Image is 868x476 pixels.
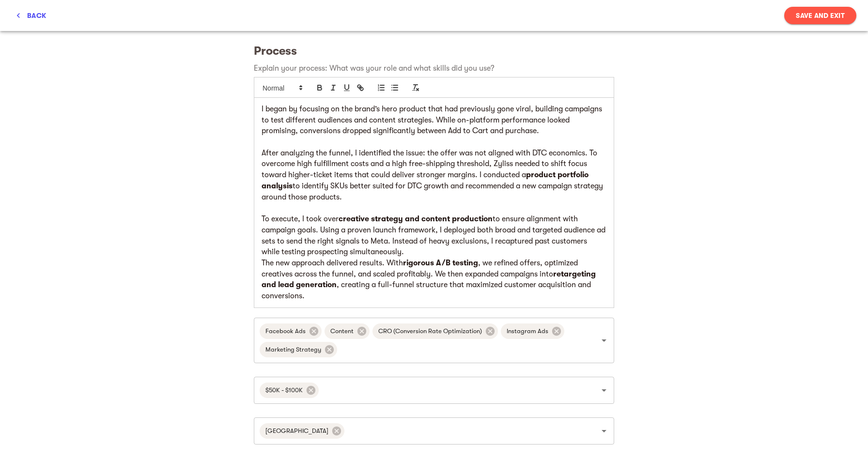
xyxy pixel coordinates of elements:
button: Open [597,384,611,397]
span: Facebook Ads [260,326,311,336]
p: Explain your process: What was your role and what skills did you use? [254,62,614,74]
button: Open [597,334,611,347]
span: CRO (Conversion Rate Optimization) [372,326,488,336]
iframe: Chat Widget [694,364,868,476]
div: Facebook Ads [260,323,322,339]
p: After analyzing the funnel, I identified the issue: the offer was not aligned with DTC economics.... [262,148,606,203]
div: Marketing Strategy [260,342,337,357]
span: Instagram Ads [501,326,554,336]
span: Save and Exit [796,10,845,21]
button: Open [597,424,611,438]
div: Instagram Ads [501,323,564,339]
div: Content [325,323,370,339]
div: $50K - $100K [260,383,319,398]
div: [GEOGRAPHIC_DATA] [260,423,344,439]
strong: creative strategy and content production [339,215,493,223]
span: Content [325,326,359,336]
h5: Process [254,43,614,59]
strong: product portfolio analysis [262,170,590,190]
strong: rigorous A/B testing [403,259,478,267]
span: [GEOGRAPHIC_DATA] [260,426,334,435]
button: Save and Exit [784,7,856,24]
p: I began by focusing on the brand’s hero product that had previously gone viral, building campaign... [262,104,606,137]
span: Marketing Strategy [260,345,327,354]
p: To execute, I took over to ensure alignment with campaign goals. Using a proven launch framework,... [262,214,606,258]
span: $50K - $100K [260,385,309,395]
div: CRO (Conversion Rate Optimization) [372,323,498,339]
p: The new approach delivered results. With , we refined offers, optimized creatives across the funn... [262,258,606,302]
